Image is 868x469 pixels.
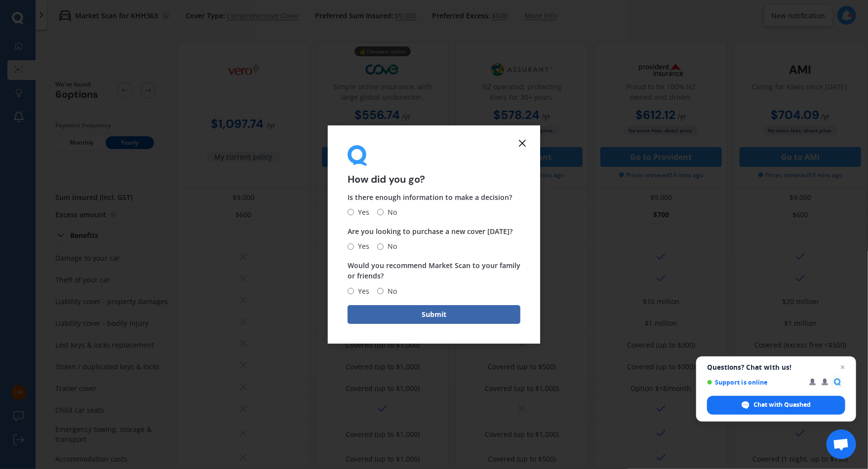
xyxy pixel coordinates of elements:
span: Questions? Chat with us! [707,363,845,371]
input: Yes [348,209,354,216]
div: Chat with Quashed [707,396,845,415]
input: Yes [348,288,354,294]
span: Support is online [707,379,802,386]
input: No [377,243,384,250]
span: Yes [354,206,369,218]
input: Yes [348,243,354,250]
span: Yes [354,240,369,252]
span: Close chat [837,361,849,373]
span: No [384,240,397,252]
span: Would you recommend Market Scan to your family or friends? [348,261,520,281]
div: Open chat [827,430,856,459]
input: No [377,209,384,216]
div: How did you go? [348,145,520,184]
span: Yes [354,285,369,297]
input: No [377,288,384,294]
span: No [384,285,397,297]
span: Are you looking to purchase a new cover [DATE]? [348,227,513,236]
span: No [384,206,397,218]
span: Is there enough information to make a decision? [348,193,512,202]
span: Chat with Quashed [754,400,811,409]
button: Submit [348,305,520,324]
